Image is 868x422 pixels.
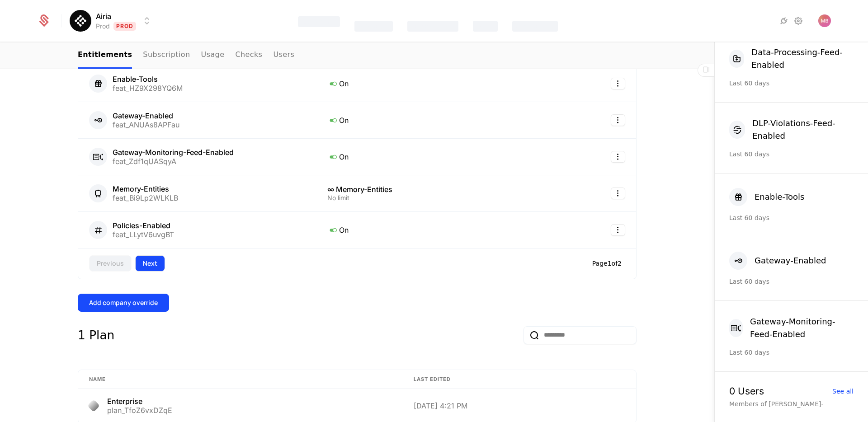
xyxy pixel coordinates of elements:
div: Policies-Enabled [113,222,174,229]
button: Select action [611,78,625,89]
th: Name [78,370,403,389]
button: Add company override [78,294,169,312]
div: Page 1 of 2 [592,259,625,268]
button: Select action [611,224,625,236]
a: Checks [235,42,262,69]
div: Enable-Tools [113,75,183,83]
button: Data-Processing-Feed-Enabled [729,46,854,71]
span: Airia [96,11,111,22]
a: Integrations [778,15,789,26]
div: 1 Plan [78,326,114,344]
button: Previous [89,255,132,272]
img: Airia [70,10,91,32]
div: Enterprise [107,398,172,405]
div: 0 Users [729,386,764,396]
a: Usage [201,42,225,69]
div: Last 60 days [729,213,854,222]
div: Companies [407,21,458,32]
div: Last 60 days [729,150,854,159]
div: Gateway-Monitoring-Feed-Enabled [750,315,854,341]
div: feat_ANUAs8APFau [113,121,179,128]
div: Last 60 days [729,277,854,286]
div: ∞ Memory-Entities [327,186,488,193]
button: Select action [611,114,625,126]
a: Subscription [143,42,190,69]
div: Prod [96,22,110,31]
div: [DATE] 4:21 PM [414,402,626,409]
a: Users [273,42,294,69]
button: Gateway-Monitoring-Feed-Enabled [729,315,854,341]
button: Select action [611,151,625,163]
div: Gateway-Enabled [113,112,179,119]
div: See all [832,388,854,394]
button: Enable-Tools [729,188,805,206]
ul: Choose Sub Page [78,42,294,69]
div: On [327,78,488,89]
div: Features [298,16,340,27]
button: Select environment [72,11,153,31]
button: Select action [611,188,625,199]
div: plan_TfoZ6vxDZqE [107,407,172,414]
div: Memory-Entities [113,185,178,192]
div: On [327,114,488,126]
div: Gateway-Monitoring-Feed-Enabled [113,149,234,156]
div: feat_Zdf1qUASqyA [113,158,234,165]
a: Settings [793,15,804,26]
th: Last edited [403,370,637,389]
div: Events [473,21,497,32]
span: Prod [113,22,137,31]
div: Last 60 days [729,79,854,88]
div: On [327,224,488,236]
div: DLP-Violations-Feed-Enabled [752,117,854,142]
img: Matt Bell [818,14,831,27]
button: Open user button [818,14,831,27]
div: Members of [PERSON_NAME]- [729,399,854,408]
div: Catalog [354,21,393,32]
div: Enable-Tools [755,191,805,203]
button: DLP-Violations-Feed-Enabled [729,117,854,142]
button: Next [135,255,165,272]
div: On [327,151,488,163]
div: Last 60 days [729,348,854,357]
div: feat_Bi9Lp2WLKLB [113,194,178,202]
div: feat_HZ9X298YQ6M [113,84,183,92]
div: Data-Processing-Feed-Enabled [751,46,854,71]
a: Entitlements [78,42,132,69]
div: feat_LLytV6uvgBT [113,231,174,238]
div: Components [512,21,558,32]
div: No limit [327,195,488,201]
nav: Main [78,42,637,69]
div: Add company override [89,298,158,307]
button: Gateway-Enabled [729,252,826,270]
div: Gateway-Enabled [755,254,826,267]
